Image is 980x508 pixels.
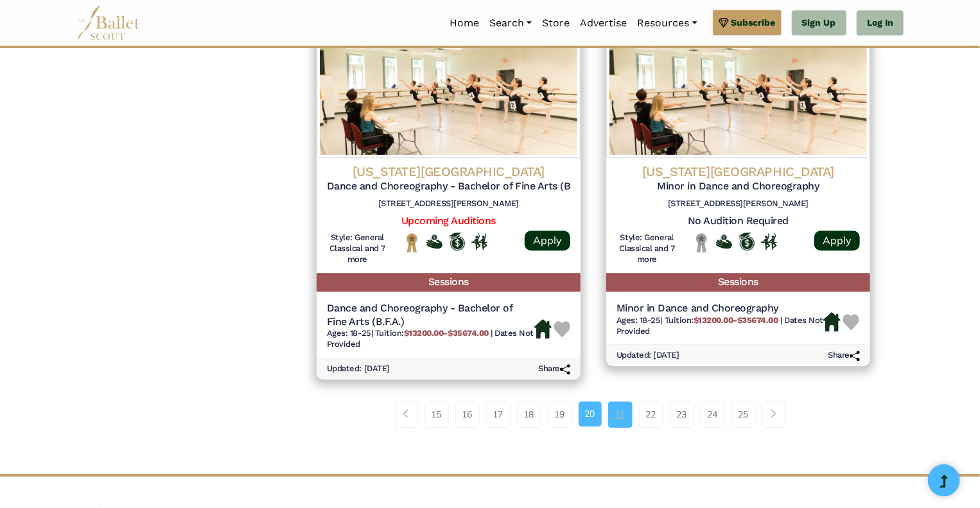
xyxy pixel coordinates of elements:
span: Dates Not Provided [327,328,534,349]
h4: [US_STATE][GEOGRAPHIC_DATA] [617,163,860,180]
img: In Person [471,233,487,250]
img: Offers Financial Aid [426,234,442,249]
nav: Page navigation example [395,401,792,427]
img: Offers Scholarship [449,232,465,250]
a: 16 [455,401,480,427]
h6: Updated: [DATE] [327,363,390,374]
img: Offers Financial Aid [716,234,732,249]
a: 17 [486,401,511,427]
a: Apply [525,231,570,250]
a: Search [484,10,537,37]
img: gem.svg [719,15,729,30]
b: $13200.00-$35674.00 [694,315,778,325]
a: Resources [632,10,702,37]
h5: Sessions [317,273,581,292]
h6: | | [617,315,823,337]
a: 23 [670,401,694,427]
h6: Style: General Classical and 7 more [327,232,388,265]
img: Heart [554,321,570,337]
h6: Style: General Classical and 7 more [617,232,678,265]
span: Subscribe [731,15,776,30]
h5: Dance and Choreography - Bachelor of Fine Arts (B.F.A.) [327,302,534,329]
h6: [STREET_ADDRESS][PERSON_NAME] [327,198,570,209]
a: 22 [639,401,663,427]
span: Ages: 18-25 [617,315,661,325]
h5: Dance and Choreography - Bachelor of Fine Arts (B.F.A.) [327,180,570,193]
h5: No Audition Required [617,215,860,228]
h5: Sessions [606,273,870,292]
img: Logo [317,30,581,158]
img: Housing Available [534,319,552,338]
img: Offers Scholarship [739,232,755,250]
a: Upcoming Auditions [401,215,496,227]
img: Logo [606,30,870,158]
img: Housing Available [823,312,841,331]
a: Store [537,10,575,37]
img: Heart [843,314,859,330]
span: Ages: 18-25 [327,328,371,338]
a: 24 [701,401,725,427]
a: 20 [579,401,602,426]
a: Log In [857,10,904,36]
h6: Updated: [DATE] [617,350,679,361]
a: 21 [608,401,633,427]
h6: Share [538,363,570,374]
a: 15 [424,401,449,427]
img: Local [694,232,710,252]
h4: [US_STATE][GEOGRAPHIC_DATA] [327,163,570,180]
a: Subscribe [713,10,782,35]
h6: | | [327,328,534,350]
span: Dates Not Provided [617,315,823,336]
a: 25 [731,401,756,427]
img: In Person [761,233,777,250]
img: National [404,232,420,252]
h6: [STREET_ADDRESS][PERSON_NAME] [617,198,860,209]
a: Advertise [575,10,632,37]
b: $13200.00-$35674.00 [404,328,489,338]
a: Home [444,10,484,37]
h5: Minor in Dance and Choreography [617,180,860,193]
h5: Minor in Dance and Choreography [617,302,823,315]
a: 18 [517,401,541,427]
a: Sign Up [792,10,846,36]
span: Tuition: [375,328,491,338]
h6: Share [828,350,860,361]
a: 19 [548,401,572,427]
a: Apply [814,231,860,250]
span: Tuition: [665,315,781,325]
